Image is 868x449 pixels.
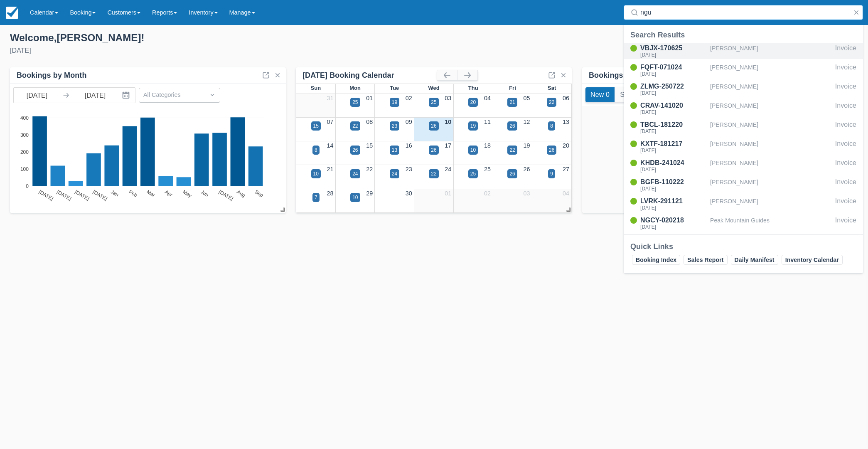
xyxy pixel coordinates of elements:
a: FQFT-071024[DATE][PERSON_NAME]Invoice [624,62,863,78]
div: 13 [392,146,397,154]
div: Invoice [835,120,856,136]
span: Sat [548,85,556,91]
a: 04 [563,190,569,197]
a: 14 [327,142,334,149]
div: [DATE] Booking Calendar [302,71,437,80]
a: Inventory Calendar [782,255,843,265]
div: [DATE] [640,110,707,115]
div: 26 [431,146,436,154]
div: [DATE] [640,52,707,57]
div: 25 [431,99,436,106]
a: 18 [484,142,491,149]
div: 10 [470,146,476,154]
div: Invoice [835,139,856,155]
div: Invoice [835,196,856,212]
div: 24 [392,170,397,178]
div: FQFT-071024 [640,62,707,72]
span: Fri [509,85,516,91]
div: 19 [470,122,476,130]
a: 16 [406,142,412,149]
div: [PERSON_NAME] [710,139,832,155]
div: Invoice [835,43,856,59]
input: End Date [72,88,118,103]
a: NGCY-020218[DATE]Peak Mountain GuidesInvoice [624,215,863,231]
div: 20 [470,99,476,106]
a: 02 [484,190,491,197]
span: Dropdown icon [208,91,216,99]
div: 26 [352,146,358,154]
a: 22 [366,166,373,173]
div: 8 [315,146,317,154]
div: Invoice [835,101,856,116]
span: Thu [468,85,478,91]
a: 15 [366,142,373,149]
div: Bookings by Month [17,71,87,80]
div: 26 [431,122,436,130]
a: 02 [406,95,412,101]
a: 25 [484,166,491,173]
div: 22 [431,170,436,178]
button: New 0 [585,87,615,102]
div: 25 [352,99,358,106]
a: 11 [484,118,491,125]
a: 21 [327,166,334,173]
div: TBCL-181220 [640,120,707,130]
a: VBJX-170625[DATE][PERSON_NAME]Invoice [624,43,863,59]
a: CRAV-141020[DATE][PERSON_NAME]Invoice [624,101,863,116]
div: [PERSON_NAME] [710,177,832,193]
a: 29 [366,190,373,197]
div: Search Results [630,30,856,40]
div: [PERSON_NAME] [710,101,832,116]
div: [PERSON_NAME] [710,120,832,136]
a: Daily Manifest [731,255,778,265]
img: checkfront-main-nav-mini-logo.png [6,7,18,19]
div: 21 [509,99,515,106]
div: [DATE] [640,224,707,229]
a: 27 [563,166,569,173]
div: [DATE] [640,72,707,76]
a: 24 [445,166,451,173]
div: [PERSON_NAME] [710,62,832,78]
div: [PERSON_NAME] [710,158,832,174]
div: [DATE] [640,129,707,134]
a: TBCL-181220[DATE][PERSON_NAME]Invoice [624,120,863,136]
a: 19 [523,142,530,149]
a: KHDB-241024[DATE][PERSON_NAME]Invoice [624,158,863,174]
a: 09 [406,118,412,125]
div: [PERSON_NAME] [710,196,832,212]
div: [DATE] [640,205,707,210]
div: LVRK-291121 [640,196,707,206]
div: 25 [470,170,476,178]
div: [DATE] [10,46,428,56]
a: 01 [366,95,373,101]
button: Interact with the calendar and add the check-in date for your trip. [118,88,135,103]
div: 22 [352,122,358,130]
a: Booking Index [632,255,680,265]
div: [DATE] [640,91,707,96]
a: 20 [563,142,569,149]
a: 17 [445,142,451,149]
div: Invoice [835,215,856,231]
div: 10 [313,170,319,178]
a: 06 [563,95,569,101]
div: 26 [509,170,515,178]
div: 8 [550,122,553,130]
a: 01 [445,190,451,197]
a: 10 [445,118,451,125]
a: 30 [406,190,412,197]
a: 07 [327,118,334,125]
a: 04 [484,95,491,101]
a: LVRK-291121[DATE][PERSON_NAME]Invoice [624,196,863,212]
div: Peak Mountain Guides [710,215,832,231]
div: KHDB-241024 [640,158,707,168]
div: BGFB-110222 [640,177,707,187]
div: Invoice [835,158,856,174]
a: 12 [523,118,530,125]
a: 13 [563,118,569,125]
a: 31 [327,95,334,101]
a: 23 [406,166,412,173]
div: 22 [509,146,515,154]
div: Invoice [835,62,856,78]
div: 15 [313,122,319,130]
div: [PERSON_NAME] [710,81,832,97]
